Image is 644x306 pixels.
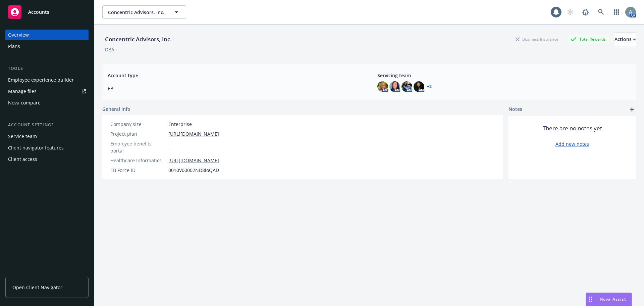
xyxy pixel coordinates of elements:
[108,72,361,79] span: Account type
[389,81,400,92] img: photo
[8,97,41,108] div: Nova compare
[8,41,20,52] div: Plans
[168,130,219,137] a: [URL][DOMAIN_NAME]
[105,46,117,53] div: DBA: -
[110,121,166,128] div: Company size
[614,33,636,46] div: Actions
[108,85,361,92] span: EB
[102,5,186,19] button: Concentric Advisors, Inc.
[625,7,636,17] img: photo
[5,30,89,40] a: Overview
[8,131,37,142] div: Service team
[102,35,174,44] div: Concentric Advisors, Inc.
[401,81,412,92] img: photo
[427,85,432,89] a: +2
[8,154,37,165] div: Client access
[110,167,166,174] div: EB Force ID
[5,65,89,72] div: Tools
[168,144,170,151] span: -
[5,86,89,97] a: Manage files
[567,35,609,43] div: Total Rewards
[614,33,636,46] button: Actions
[168,157,219,164] a: [URL][DOMAIN_NAME]
[579,5,592,19] a: Report a Bug
[8,75,74,85] div: Employee experience builder
[110,140,166,154] div: Employee benefits portal
[508,105,522,114] span: Notes
[600,296,626,302] span: Nova Assist
[5,97,89,108] a: Nova compare
[377,72,631,79] span: Servicing team
[8,30,29,40] div: Overview
[8,142,64,153] div: Client navigator features
[628,105,636,114] a: add
[8,86,37,97] div: Manage files
[28,9,49,15] span: Accounts
[586,293,632,306] button: Nova Assist
[102,105,130,113] span: General info
[168,121,192,128] span: Enterprise
[594,5,608,19] a: Search
[543,124,602,132] span: There are no notes yet
[5,75,89,85] a: Employee experience builder
[555,140,589,147] a: Add new notes
[563,5,577,19] a: Start snowing
[12,284,62,291] span: Open Client Navigator
[5,122,89,128] div: Account settings
[586,293,594,306] div: Drag to move
[5,131,89,142] a: Service team
[610,5,623,19] a: Switch app
[110,130,166,137] div: Project plan
[108,9,166,16] span: Concentric Advisors, Inc.
[168,167,219,174] span: 0010V00002ND8ioQAD
[110,157,166,164] div: Healthcare Informatics
[5,142,89,153] a: Client navigator features
[5,3,89,21] a: Accounts
[377,81,388,92] img: photo
[5,154,89,165] a: Client access
[512,35,562,43] div: Business Insurance
[414,81,424,92] img: photo
[5,41,89,52] a: Plans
